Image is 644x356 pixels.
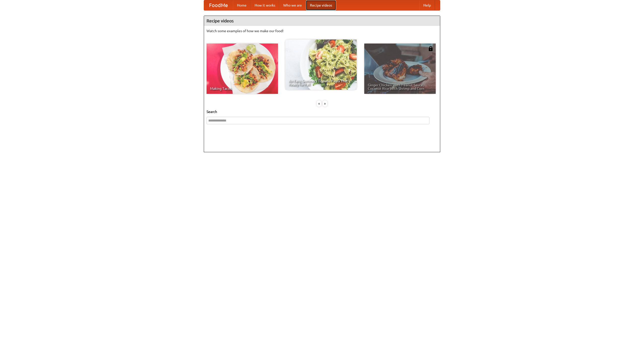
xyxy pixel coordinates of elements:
a: FoodMe [204,0,233,10]
a: Help [419,0,435,10]
div: « [317,100,321,107]
div: » [323,100,327,107]
a: How it works [251,0,279,10]
h5: Search [207,109,437,114]
span: An Easy, Summery Tomato Pasta That's Ready for Fall [289,79,353,86]
a: Making Tacos [207,44,278,94]
a: Home [233,0,251,10]
a: Recipe videos [306,0,336,10]
h4: Recipe videos [204,16,440,26]
p: Watch some examples of how we make our food! [207,28,437,33]
a: An Easy, Summery Tomato Pasta That's Ready for Fall [285,39,357,90]
span: Making Tacos [210,87,274,90]
a: Who we are [279,0,306,10]
img: 483408.png [428,46,433,51]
